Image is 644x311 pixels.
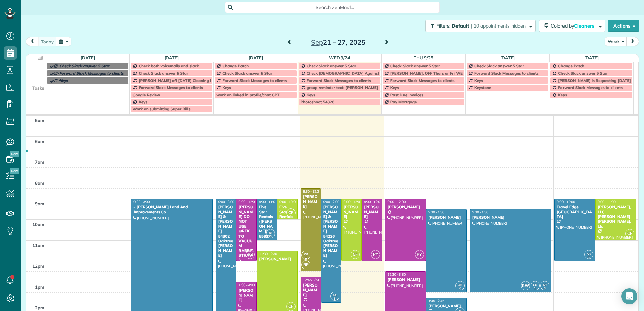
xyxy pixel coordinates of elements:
span: AR [333,293,337,297]
span: PY [415,250,424,259]
span: 9:00 - 12:00 [344,200,362,204]
span: Past Due Invoices [390,92,423,97]
div: [PERSON_NAME] DO NOT USE OREK TO VACUUM RABBIT STRAWS [238,205,255,263]
span: Keys [474,78,483,83]
span: 9:00 - 2:00 [323,200,339,204]
span: 7am [35,159,44,165]
div: Five Star Rentals ([PERSON_NAME]) 55837 Congressional [259,205,275,248]
span: 12:45 - 3:45 [303,278,321,282]
span: Check Slack answer 5 Star [139,71,188,76]
span: Check Slack answer 5 Star [558,71,608,76]
span: Forward Slack Messages to clients [139,85,203,90]
a: [DATE] [165,55,179,60]
span: Keys [390,85,399,90]
div: [PERSON_NAME] [428,215,465,220]
button: today [38,37,57,46]
span: AR [587,252,591,255]
span: Cleaners [574,23,595,29]
div: Open Intercom Messenger [621,288,637,304]
button: prev [26,37,39,46]
span: 9:00 - 11:00 [259,200,277,204]
span: PY [371,250,380,259]
small: 1 [302,255,310,261]
span: Check Slack answer 5 Star [390,63,440,68]
span: | 10 appointments hidden [471,23,526,29]
small: 6 [331,296,339,302]
span: Keys [307,92,315,97]
small: 6 [585,254,593,260]
div: [PERSON_NAME] [303,194,319,209]
span: Check both voicemails and slack [139,63,199,68]
button: Filters: Default | 10 appointments hidden [425,20,536,32]
span: Keys [139,99,147,104]
span: 9:30 - 1:30 [428,210,444,214]
span: 8am [35,180,44,186]
h2: 21 – 27, 2025 [296,39,380,46]
span: 1pm [35,284,44,290]
div: - [PERSON_NAME] Land And Improvements Co. [133,205,211,214]
span: work on linked in profile/chat GPT [216,92,279,97]
div: [PERSON_NAME] [387,277,424,282]
span: 9:30 - 1:30 [472,210,488,214]
span: New [10,168,19,174]
span: Filters: [436,23,450,29]
span: 1:45 - 2:45 [428,299,444,303]
span: PY [246,250,255,259]
span: Change Patch [558,63,584,68]
span: CG [304,252,308,256]
span: 1:00 - 4:00 [238,283,255,287]
div: Travel Edge [GEOGRAPHIC_DATA] [556,205,593,219]
div: [PERSON_NAME], LLC [PERSON_NAME] - [PERSON_NAME], Llc [597,205,634,229]
span: 9:00 - 11:00 [598,200,616,204]
span: Google Review [132,92,160,97]
button: Week [605,37,627,46]
span: AR [543,283,547,287]
span: KW [521,281,530,290]
span: group reminder text: [PERSON_NAME] [307,85,378,90]
small: 6 [456,285,464,292]
span: Forward Slack Messages to clients [59,71,124,76]
span: 11:30 - 2:30 [259,252,277,256]
span: Forward Slack Messages to clients [474,71,539,76]
div: [PERSON_NAME] [238,288,255,302]
span: 9:00 - 12:00 [557,200,575,204]
span: CF [286,302,296,311]
div: [PERSON_NAME] [428,304,465,308]
div: [PERSON_NAME] [343,205,360,219]
span: 8:30 - 12:30 [303,189,321,194]
a: [DATE] [584,55,599,60]
small: 1 [531,285,539,292]
span: CF [351,250,360,259]
span: Check Slack answer 5 Star [222,71,272,76]
a: Filters: Default | 10 appointments hidden [422,20,536,32]
span: 9:00 - 3:00 [133,200,150,204]
button: Colored byCleaners [539,20,605,32]
span: 9:00 - 10:00 [279,200,298,204]
span: 5am [35,118,44,123]
span: Forward Slack Messages to clients [222,78,287,83]
div: [PERSON_NAME] [364,205,380,219]
span: Keystone [474,85,491,90]
span: Keys [558,92,567,97]
span: Colored by [551,23,597,29]
span: 11am [32,243,44,248]
a: [DATE] [249,55,263,60]
span: Sep [311,38,323,46]
small: 6 [541,285,549,292]
span: Pay Mortgage [390,99,417,104]
span: [PERSON_NAME]: OFF Thurs or Fri WEEKLY [390,71,472,76]
span: 6am [35,139,44,144]
span: CF [625,229,634,238]
div: [PERSON_NAME] & [PERSON_NAME] 54236 Oaktree [PERSON_NAME] [323,205,339,258]
span: Work on submitting Super Bills [132,106,190,111]
span: Check [DEMOGRAPHIC_DATA] Against Spreadsheet [307,71,404,76]
span: Change Patch [222,63,249,68]
span: Check Slack answer 5 Star [474,63,524,68]
span: New [10,151,19,157]
div: [PERSON_NAME] [303,283,319,297]
span: CF [286,208,296,217]
span: Forward Slack Messages to clients [307,78,371,83]
span: 9am [35,201,44,206]
div: [PERSON_NAME] [472,215,549,220]
span: CG [533,283,537,287]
